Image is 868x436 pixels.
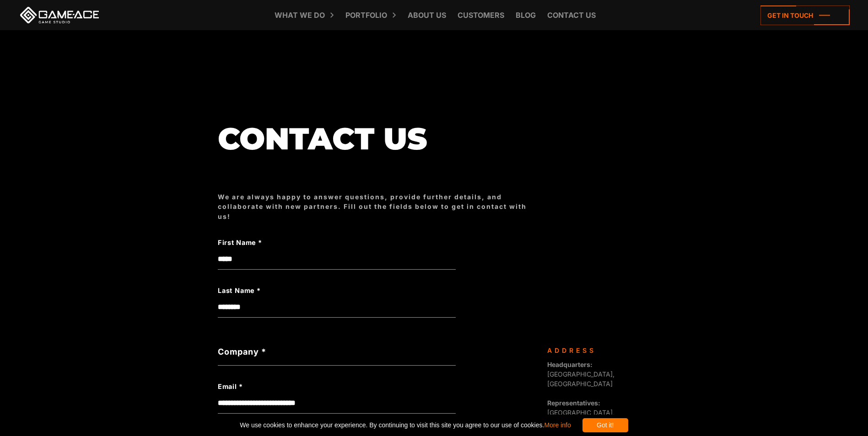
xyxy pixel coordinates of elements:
a: Get in touch [760,5,850,25]
label: Last Name * [218,286,408,296]
span: [GEOGRAPHIC_DATA], [GEOGRAPHIC_DATA] [547,361,615,388]
strong: Headquarters: [547,361,593,368]
label: Company * [218,346,456,358]
div: Address [547,346,643,355]
label: Email * [218,382,408,392]
strong: Representatives: [547,399,600,407]
div: We are always happy to answer questions, provide further details, and collaborate with new partne... [218,192,538,221]
label: First Name * [218,238,408,248]
a: More info [544,421,571,429]
span: We use cookies to enhance your experience. By continuing to visit this site you agree to our use ... [240,418,571,432]
h1: Contact us [218,122,538,155]
div: Got it! [582,418,628,432]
